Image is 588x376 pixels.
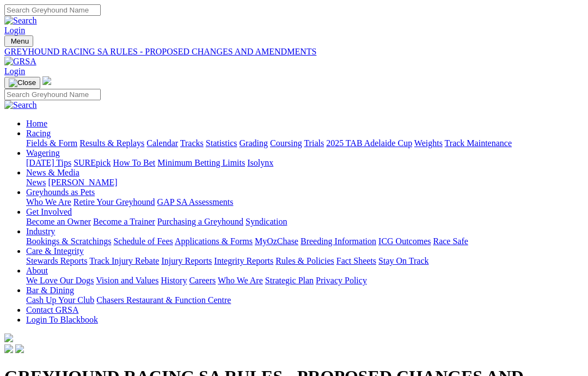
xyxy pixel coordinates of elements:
[26,286,74,295] a: Bar & Dining
[26,315,98,324] a: Login To Blackbook
[26,178,46,187] a: News
[42,76,51,85] img: logo-grsa-white.png
[4,66,25,76] a: Login
[218,276,263,285] a: Who We Are
[433,236,468,246] a: Race Safe
[26,256,87,265] a: Stewards Reports
[157,217,243,226] a: Purchasing a Greyhound
[4,344,13,353] img: facebook.svg
[378,236,431,246] a: ICG Outcomes
[26,266,48,275] a: About
[26,148,60,157] a: Wagering
[26,207,72,216] a: Get Involved
[93,217,155,226] a: Become a Trainer
[180,138,204,148] a: Tracks
[26,256,584,266] div: Care & Integrity
[157,197,234,207] a: GAP SA Assessments
[79,138,144,148] a: Results & Replays
[4,26,25,35] a: Login
[214,256,273,265] a: Integrity Reports
[26,217,91,226] a: Become an Owner
[26,138,584,148] div: Racing
[15,344,24,353] img: twitter.svg
[161,256,212,265] a: Injury Reports
[26,295,584,305] div: Bar & Dining
[96,276,158,285] a: Vision and Values
[326,138,412,148] a: 2025 TAB Adelaide Cup
[240,138,268,148] a: Grading
[26,197,71,207] a: Who We Are
[26,276,94,285] a: We Love Our Dogs
[73,197,155,207] a: Retire Your Greyhound
[26,236,111,246] a: Bookings & Scratchings
[275,256,334,265] a: Rules & Policies
[206,138,237,148] a: Statistics
[26,138,77,148] a: Fields & Form
[26,246,84,256] a: Care & Integrity
[4,16,37,26] img: Search
[161,276,187,285] a: History
[26,158,584,168] div: Wagering
[414,138,443,148] a: Weights
[26,197,584,207] div: Greyhounds as Pets
[48,178,117,187] a: [PERSON_NAME]
[26,129,51,138] a: Racing
[378,256,428,265] a: Stay On Track
[270,138,302,148] a: Coursing
[9,78,36,87] img: Close
[4,47,584,57] a: GREYHOUND RACING SA RULES - PROPOSED CHANGES AND AMENDMENTS
[26,217,584,227] div: Get Involved
[4,57,36,66] img: GRSA
[113,236,173,246] a: Schedule of Fees
[4,4,101,16] input: Search
[4,333,13,342] img: logo-grsa-white.png
[26,187,95,197] a: Greyhounds as Pets
[4,77,40,89] button: Toggle navigation
[96,295,231,305] a: Chasers Restaurant & Function Centre
[26,295,94,305] a: Cash Up Your Club
[336,256,376,265] a: Fact Sheets
[265,276,314,285] a: Strategic Plan
[26,227,55,236] a: Industry
[4,89,101,100] input: Search
[89,256,159,265] a: Track Injury Rebate
[304,138,324,148] a: Trials
[26,119,47,128] a: Home
[26,158,71,167] a: [DATE] Tips
[4,100,37,110] img: Search
[316,276,367,285] a: Privacy Policy
[247,158,273,167] a: Isolynx
[175,236,253,246] a: Applications & Forms
[189,276,216,285] a: Careers
[246,217,287,226] a: Syndication
[26,236,584,246] div: Industry
[26,178,584,187] div: News & Media
[146,138,178,148] a: Calendar
[445,138,512,148] a: Track Maintenance
[4,35,33,47] button: Toggle navigation
[301,236,376,246] a: Breeding Information
[73,158,111,167] a: SUREpick
[26,276,584,286] div: About
[157,158,245,167] a: Minimum Betting Limits
[11,37,29,45] span: Menu
[26,305,78,314] a: Contact GRSA
[113,158,156,167] a: How To Bet
[255,236,298,246] a: MyOzChase
[26,168,79,177] a: News & Media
